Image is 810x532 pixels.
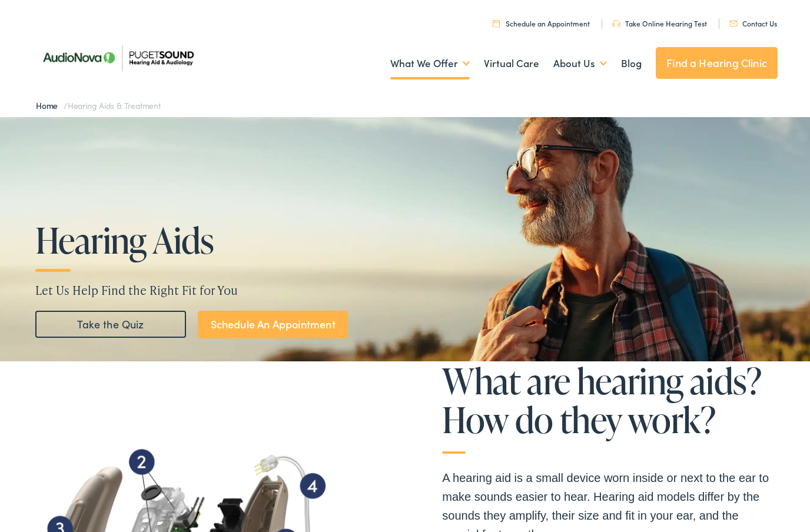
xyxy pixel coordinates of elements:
[621,42,642,85] a: Blog
[656,47,778,79] a: Find a Hearing Clinic
[553,42,607,85] a: About Us
[390,42,470,85] a: What We Offer
[442,361,778,454] h2: What are hearing aids? How do they work?
[35,281,775,299] p: Let Us Help Find the Right Fit for You
[484,42,539,85] a: Virtual Care
[36,99,161,111] span: /
[612,18,707,28] a: Take Online Hearing Test
[612,20,620,27] img: utility icon
[493,18,590,28] a: Schedule an Appointment
[36,99,64,111] a: Home
[729,18,777,28] a: Contact Us
[729,21,738,26] img: utility icon
[35,221,393,260] h1: Hearing Aids
[35,311,186,338] a: Take the Quiz
[198,311,348,338] a: Schedule An Appointment
[493,19,500,27] img: utility icon
[68,99,161,111] span: Hearing Aids & Treatment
